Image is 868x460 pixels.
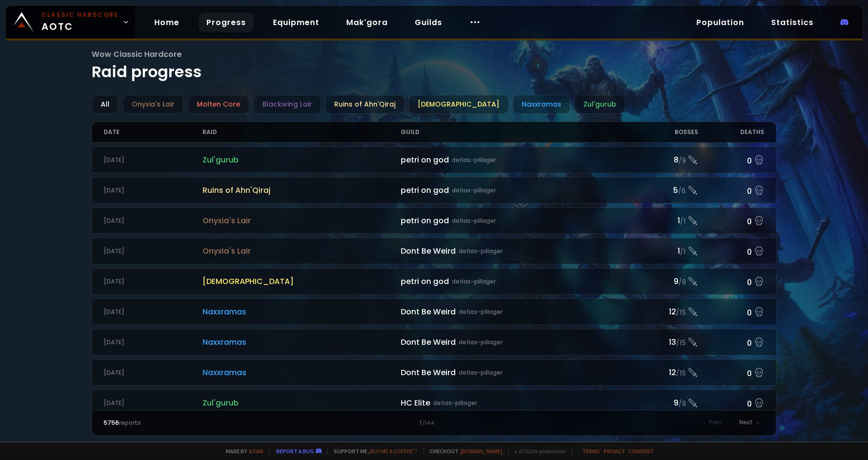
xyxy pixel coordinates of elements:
[401,397,632,409] div: HC Elite
[632,122,698,142] div: Bosses
[92,390,777,416] a: [DATE]Zul'gurubHC Elitedefias-pillager9/90
[698,214,764,228] div: 0
[678,156,686,166] small: / 9
[104,419,119,427] span: 5756
[459,338,502,347] small: defias-pillager
[733,416,764,430] div: Next
[92,359,777,386] a: [DATE]NaxxramasDont Be Weirddefias-pillager12/150
[41,11,119,19] small: Classic Hardcore
[698,122,764,142] div: Deaths
[104,216,203,225] div: [DATE]
[203,397,401,409] span: Zul'gurub
[339,13,395,32] a: Mak'gora
[632,336,698,348] div: 13
[408,95,509,114] div: [DEMOGRAPHIC_DATA]
[401,215,632,227] div: petri on god
[452,186,496,195] small: defias-pillager
[632,184,698,196] div: 5
[632,154,698,166] div: 8
[459,368,502,377] small: defias-pillager
[92,268,777,295] a: [DATE][DEMOGRAPHIC_DATA]petri on goddefias-pillager9/90
[401,366,632,379] div: Dont Be Weird
[203,154,401,166] span: Zul'gurub
[698,365,764,379] div: 0
[104,338,203,347] div: [DATE]
[628,447,654,455] a: Consent
[249,447,263,455] a: a fan
[325,95,405,114] div: Ruins of Ahn'Qiraj
[203,366,401,379] span: Naxxramas
[422,419,434,427] small: / 144
[689,13,752,32] a: Population
[678,187,686,196] small: / 6
[401,245,632,257] div: Dont Be Weird
[698,153,764,167] div: 0
[41,11,119,34] span: AOTC
[203,245,401,257] span: Onyxia's Lair
[104,122,203,142] div: Date
[203,275,401,287] span: [DEMOGRAPHIC_DATA]
[6,6,135,39] a: Classic HardcoreAOTC
[698,244,764,258] div: 0
[401,154,632,166] div: petri on god
[92,329,777,355] a: [DATE]NaxxramasDont Be Weirddefias-pillager13/150
[92,147,777,173] a: [DATE]Zul'gurubpetri on goddefias-pillager8/90
[632,366,698,379] div: 12
[203,122,401,142] div: Raid
[104,247,203,256] div: [DATE]
[680,247,686,257] small: / 1
[632,397,698,409] div: 9
[452,156,496,164] small: defias-pillager
[459,308,502,316] small: defias-pillager
[452,216,496,225] small: defias-pillager
[92,95,119,114] div: All
[676,308,686,318] small: / 15
[92,298,777,325] a: [DATE]NaxxramasDont Be Weirddefias-pillager12/150
[265,13,327,32] a: Equipment
[147,13,187,32] a: Home
[276,447,314,455] a: Report a bug
[401,184,632,196] div: petri on god
[582,447,600,455] a: Terms
[327,447,418,455] span: Support me,
[508,447,566,455] span: v. d752d5 - production
[459,247,502,256] small: defias-pillager
[461,447,502,455] a: [DOMAIN_NAME]
[678,399,686,409] small: / 9
[763,13,821,32] a: Statistics
[680,217,686,227] small: / 1
[203,306,401,318] span: Naxxramas
[513,95,570,114] div: Naxxramas
[698,416,728,430] div: Prev
[370,447,418,455] a: Buy me a coffee
[188,95,249,114] div: Molten Core
[122,95,184,114] div: Onyxia's Lair
[269,419,599,427] div: 1
[203,336,401,348] span: Naxxramas
[92,177,777,203] a: [DATE]Ruins of Ahn'Qirajpetri on goddefias-pillager5/60
[698,396,764,410] div: 0
[401,306,632,318] div: Dont Be Weird
[104,156,203,164] div: [DATE]
[220,447,263,455] span: Made by
[698,183,764,197] div: 0
[676,338,686,348] small: / 15
[407,13,450,32] a: Guilds
[452,277,496,286] small: defias-pillager
[104,368,203,377] div: [DATE]
[574,95,625,114] div: Zul'gurub
[401,122,632,142] div: Guild
[678,278,686,287] small: / 9
[104,399,203,407] div: [DATE]
[92,238,777,264] a: [DATE]Onyxia's LairDont Be Weirddefias-pillager1/10
[92,48,777,60] span: Wow Classic Hardcore
[104,419,269,427] div: reports
[104,308,203,316] div: [DATE]
[104,277,203,286] div: [DATE]
[698,305,764,319] div: 0
[632,245,698,257] div: 1
[401,275,632,287] div: petri on god
[604,447,624,455] a: Privacy
[632,275,698,287] div: 9
[92,48,777,83] h1: Raid progress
